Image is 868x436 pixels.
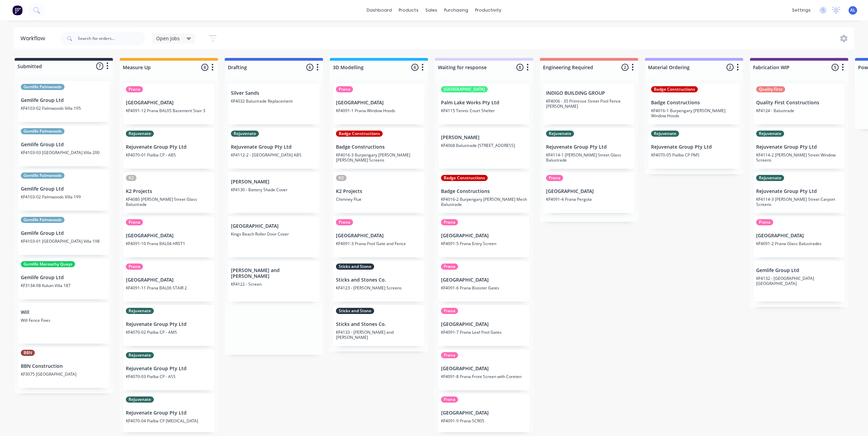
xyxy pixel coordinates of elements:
div: Prana[GEOGRAPHIC_DATA]KF4091-5 Prana Entry Screen [438,216,530,257]
p: Gemlife Group Ltd [21,97,107,103]
p: INDIGO BUILDING GROUP [546,90,632,96]
div: Prana[GEOGRAPHIC_DATA]KF4091-8 Prana Front Screen with Coreten [438,349,530,390]
div: Gemlife Palmwoods [21,128,64,134]
div: Prana [546,175,563,181]
p: [PERSON_NAME] [231,179,317,185]
div: RejuvenateRejuvenate Group Pty LtdKF4112-2 - [GEOGRAPHIC_DATA] ABS [228,128,320,169]
div: Gemlife PalmwoodsGemlife Group LtdKF4103-02 Palmwoods Villa 199 [18,170,109,211]
p: KF4091-5 Prana Entry Screen [441,241,527,246]
p: Will Fence Fixes [21,318,107,323]
div: [GEOGRAPHIC_DATA]Palm Lake Works Pty LtdKF4115 Tennis Court Shelter [438,84,530,124]
div: Rejuvenate [126,131,154,137]
p: [GEOGRAPHIC_DATA] [546,189,632,194]
div: BBN [21,350,35,356]
p: [GEOGRAPHIC_DATA] [441,321,527,327]
p: [GEOGRAPHIC_DATA] [126,277,212,283]
p: KF4115 Tennis Court Shelter [441,108,527,113]
p: [GEOGRAPHIC_DATA] [441,277,527,283]
p: KF4103-02 Palmwoods Villa 199 [21,194,107,199]
div: purchasing [441,5,472,15]
p: KF4016-2 Burpengary [PERSON_NAME] Mesh Balustrade [441,197,527,207]
p: KF4123 - [PERSON_NAME] Screens [336,285,422,290]
p: Gemlife Group Ltd [21,186,107,192]
p: Rejuvenate Group Pty Ltd [126,366,212,372]
div: Sticks and Stone [336,308,374,314]
p: Badge Constructions [441,189,527,194]
img: Factory [12,5,23,15]
a: dashboard [363,5,395,15]
p: Rejuvenate Group Pty Ltd [756,189,842,194]
div: Badge Constructions [336,131,383,137]
div: Prana[GEOGRAPHIC_DATA]KF4091-2 Prana Glass Balustrades [753,216,845,257]
div: Prana [441,308,458,314]
span: AL [850,7,855,13]
p: KF4132 - [GEOGRAPHIC_DATA] [GEOGRAPHIC_DATA] [756,276,842,286]
div: Prana [441,264,458,270]
p: KF4091-4 Prana Pergola [546,197,632,202]
p: [PERSON_NAME] [441,135,527,140]
p: KF4103-02 Palmwoods Villa 195 [21,106,107,111]
div: RejuvenateRejuvenate Group Pty LtdKF4070-01 Pialba CP - ABS [123,128,215,169]
div: Prana [756,219,773,225]
div: Rejuvenate [126,308,154,314]
div: Workflow [20,34,48,43]
div: settings [789,5,814,15]
div: Gemlife PalmwoodsGemlife Group LtdKF4103-01 [GEOGRAPHIC_DATA] Villa 198 [18,214,109,255]
p: Will [21,310,107,315]
span: Open Jobs [156,35,180,42]
p: [GEOGRAPHIC_DATA] [441,366,527,372]
div: Rejuvenate [651,131,679,137]
div: Rejuvenate [126,396,154,403]
div: Prana[GEOGRAPHIC_DATA]KF4091-7 Prana Leaf Pool Gates [438,305,530,346]
p: Rejuvenate Group Pty Ltd [126,144,212,150]
div: Gemlife Maroochy Quays [21,261,75,267]
div: RejuvenateRejuvenate Group Pty LtdKF4070-04 Pialba CP [MEDICAL_DATA] [123,394,215,435]
div: RejuvenateRejuvenate Group Pty LtdKF4114-2 [PERSON_NAME] Street Window Screens [753,128,845,169]
div: Prana[GEOGRAPHIC_DATA]KF4091-9 Prana SCR05 [438,394,530,435]
p: [GEOGRAPHIC_DATA] [126,233,212,239]
div: RejuvenateRejuvenate Group Pty LtdKF4114-3 [PERSON_NAME] Street Carport Screens [753,172,845,213]
div: Prana[GEOGRAPHIC_DATA]KF4091-3 Prana Pool Gate and Fence [333,216,425,257]
p: KF4070-04 Pialba CP [MEDICAL_DATA] [126,418,212,423]
p: KF4114-2 [PERSON_NAME] Street Window Screens [756,152,842,163]
p: KF4091-9 Prana SCR05 [441,418,527,423]
p: Rejuvenate Group Pty Ltd [651,144,737,150]
p: K2 Projects [126,189,212,194]
p: KF4032 Balustrade Replacement [231,99,317,104]
p: KF4130 - Battery Shade Cover [231,187,317,192]
div: Rejuvenate [231,131,259,137]
div: K2 [126,175,136,181]
div: Prana[GEOGRAPHIC_DATA]KF4091-10 Prana BAL04 HRST1 [123,216,215,257]
p: Rejuvenate Group Pty Ltd [126,410,212,416]
p: BBN Construction [21,363,107,369]
div: Badge Constructions [441,175,488,181]
p: Gemlife Group Ltd [756,268,842,273]
p: [GEOGRAPHIC_DATA] [336,233,422,239]
div: [PERSON_NAME]KF4130 - Battery Shade Cover [228,172,320,213]
div: RejuvenateRejuvenate Group Pty LtdKF4070-02 Pialba CP - AMS [123,305,215,346]
p: KF3075 [GEOGRAPHIC_DATA] [21,372,107,377]
p: [GEOGRAPHIC_DATA] [231,223,317,229]
div: Prana[GEOGRAPHIC_DATA]KF4091-11 Prana BAL06 STAIR 2 [123,261,215,302]
p: KF4070-05 Pialba CP PMS [651,152,737,157]
div: Silver SandsKF4032 Balustrade Replacement [228,84,320,124]
p: Sticks and Stones Co. [336,321,422,327]
div: K2K2 ProjectsKF4080 [PERSON_NAME] Street Glass Balustrade [123,172,215,213]
div: [GEOGRAPHIC_DATA] [441,86,488,92]
p: KF4070-03 Pialba CP - ASS [126,374,212,379]
p: KF4091-6 Prana Booster Gates [441,285,527,290]
div: Prana [126,264,143,270]
p: Gemlife Group Ltd [21,230,107,236]
p: Gemlife Group Ltd [21,142,107,148]
input: Search for orders... [78,32,145,45]
div: Badge Constructions [651,86,698,92]
div: Sticks and StoneSticks and Stones Co.KF4123 - [PERSON_NAME] Screens [333,261,425,302]
p: KF4124 - Balustrade [756,108,842,113]
div: K2K2 ProjectsChimney Flue [333,172,425,213]
div: Prana [441,396,458,403]
p: Kings Beach Roller Door Cover [231,231,317,237]
div: Prana [441,219,458,225]
p: K2 Projects [336,189,422,194]
div: RejuvenateRejuvenate Group Pty LtdKF4070-03 Pialba CP - ASS [123,349,215,390]
div: Badge ConstructionsBadge ConstructionsKF4016-3 Burpengary [PERSON_NAME] [PERSON_NAME] Screens [333,128,425,169]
